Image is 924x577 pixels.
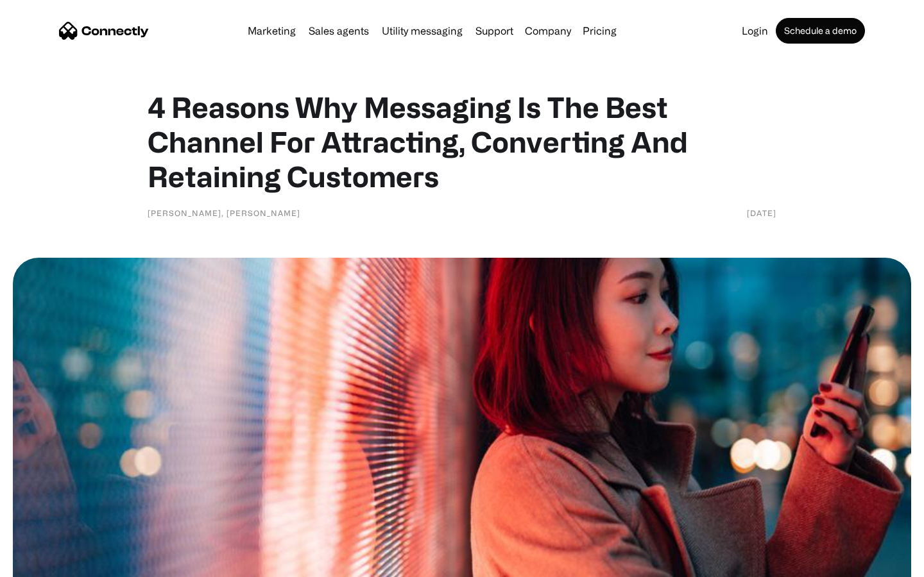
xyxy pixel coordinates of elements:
a: Sales agents [304,26,374,36]
div: [PERSON_NAME], [PERSON_NAME] [148,206,300,219]
div: [DATE] [747,206,776,219]
a: Marketing [243,26,301,36]
aside: Language selected: English [13,555,77,573]
a: Support [470,26,518,36]
a: Schedule a demo [776,18,865,44]
a: Utility messaging [377,26,468,36]
div: Company [525,22,571,40]
a: Pricing [577,26,622,36]
h1: 4 Reasons Why Messaging Is The Best Channel For Attracting, Converting And Retaining Customers [148,90,776,194]
a: Login [737,26,773,36]
ul: Language list [26,555,77,573]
